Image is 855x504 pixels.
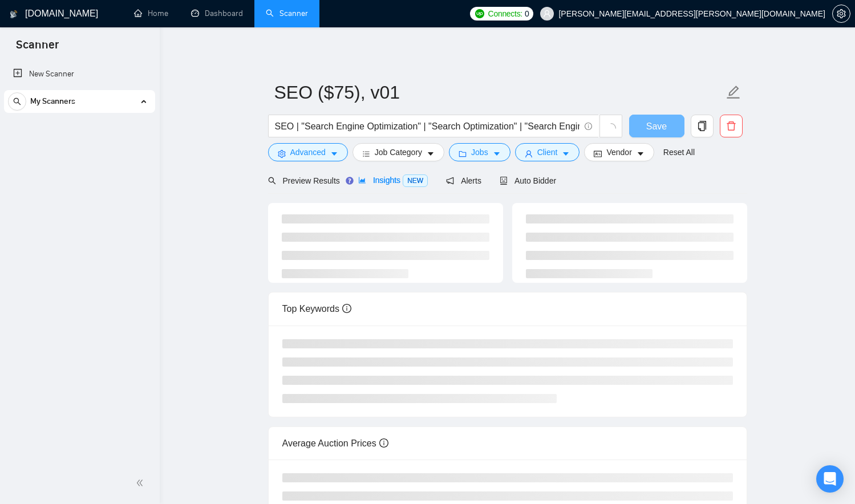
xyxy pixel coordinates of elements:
[562,149,570,158] span: caret-down
[832,9,850,18] a: setting
[493,149,501,158] span: caret-down
[282,292,733,325] div: Top Keywords
[691,115,714,137] button: copy
[726,85,741,100] span: edit
[471,146,488,158] span: Jobs
[375,146,422,158] span: Job Category
[584,143,654,161] button: idcardVendorcaret-down
[594,149,602,158] span: idcard
[278,149,286,158] span: setting
[290,146,326,158] span: Advanced
[720,115,743,137] button: delete
[475,9,484,18] img: upwork-logo.png
[832,5,850,23] button: setting
[358,176,428,185] span: Insights
[358,176,366,184] span: area-chart
[525,7,529,20] span: 0
[345,176,355,186] div: Tooltip anchor
[13,63,146,86] a: New Scanner
[266,9,308,18] a: searchScanner
[427,149,435,158] span: caret-down
[488,7,522,20] span: Connects:
[379,438,388,448] span: info-circle
[4,63,155,86] li: New Scanner
[537,146,558,158] span: Client
[282,427,733,460] div: Average Auction Prices
[646,119,667,133] span: Save
[525,149,533,158] span: user
[134,9,168,18] a: homeHome
[268,177,276,185] span: search
[8,92,26,111] button: search
[816,465,844,493] div: Open Intercom Messenger
[274,78,724,107] input: Scanner name...
[4,90,155,117] li: My Scanners
[637,149,645,158] span: caret-down
[446,177,454,185] span: notification
[691,121,713,131] span: copy
[268,176,340,185] span: Preview Results
[342,304,351,313] span: info-circle
[459,149,467,158] span: folder
[585,123,592,130] span: info-circle
[446,176,481,185] span: Alerts
[515,143,580,161] button: userClientcaret-down
[720,121,742,131] span: delete
[352,143,444,161] button: barsJob Categorycaret-down
[330,149,338,158] span: caret-down
[663,146,695,158] a: Reset All
[500,177,508,185] span: robot
[362,149,370,158] span: bars
[606,146,631,158] span: Vendor
[629,115,684,137] button: Save
[275,119,580,133] input: Search Freelance Jobs...
[500,176,556,185] span: Auto Bidder
[403,174,428,187] span: NEW
[606,123,616,133] span: loading
[10,5,18,23] img: logo
[191,9,243,18] a: dashboardDashboard
[543,10,551,18] span: user
[30,90,75,113] span: My Scanners
[449,143,510,161] button: folderJobscaret-down
[9,97,26,105] span: search
[7,36,68,60] span: Scanner
[268,143,348,161] button: settingAdvancedcaret-down
[136,477,147,489] span: double-left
